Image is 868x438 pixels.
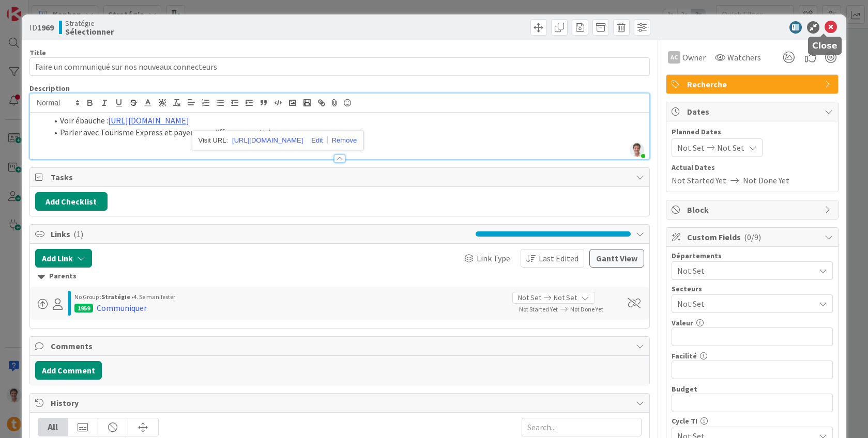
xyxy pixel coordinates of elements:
[51,228,470,240] span: Links
[687,204,819,216] span: Block
[29,57,650,76] input: type card name here...
[687,78,819,90] span: Recherche
[717,142,744,154] span: Not Set
[687,231,819,243] span: Custom Fields
[101,293,133,301] b: Stratégie ›
[589,249,644,268] button: Gantt View
[48,127,644,138] li: Parler avec Tourisme Express et payer pour diffuser un article
[672,384,697,394] label: Budget
[672,318,693,327] label: Valeur
[35,361,102,380] button: Add Comment
[37,22,54,33] b: 1969
[554,292,577,303] span: Not Set
[682,51,706,64] span: Owner
[677,142,705,154] span: Not Set
[743,174,789,186] span: Not Done Yet
[672,174,726,186] span: Not Started Yet
[539,252,578,264] span: Last Edited
[672,351,697,361] label: Facilité
[51,171,631,183] span: Tasks
[65,27,114,36] b: Sélectionner
[672,285,833,292] div: Secteurs
[677,298,815,310] span: Not Set
[74,293,101,301] span: No Group ›
[108,115,189,126] a: [URL][DOMAIN_NAME]
[38,271,642,282] div: Parents
[518,292,541,303] span: Not Set
[672,162,833,173] span: Actual Dates
[519,305,558,313] span: Not Started Yet
[812,41,837,51] h5: Close
[744,232,761,242] span: ( 0/9 )
[672,127,833,137] span: Planned Dates
[570,305,603,313] span: Not Done Yet
[35,192,108,211] button: Add Checklist
[29,48,46,57] label: Title
[677,264,815,277] span: Not Set
[477,252,510,264] span: Link Type
[29,21,54,34] span: ID
[29,84,70,93] span: Description
[672,417,833,425] div: Cycle TI
[133,293,175,301] span: 4. Se manifester
[630,143,644,157] img: 0TjQOl55fTm26WTNtFRZRMfitfQqYWSn.jpg
[672,252,833,259] div: Départements
[65,19,114,27] span: Stratégie
[97,302,147,314] div: Communiquer
[51,340,631,352] span: Comments
[35,249,92,268] button: Add Link
[521,249,584,268] button: Last Edited
[73,229,83,239] span: ( 1 )
[522,418,642,436] input: Search...
[727,51,761,64] span: Watchers
[668,51,680,64] div: AC
[74,304,93,312] div: 1959
[38,418,68,436] div: All
[232,134,303,147] a: [URL][DOMAIN_NAME]
[48,115,644,127] li: Voir ébauche :
[687,105,819,118] span: Dates
[51,397,631,409] span: History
